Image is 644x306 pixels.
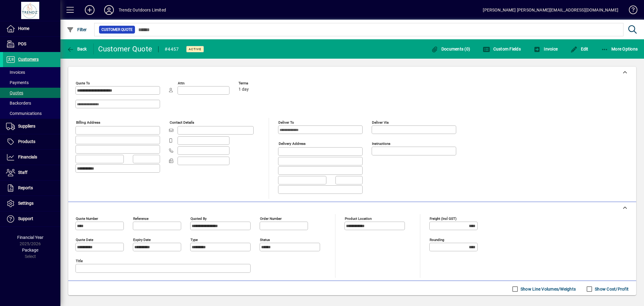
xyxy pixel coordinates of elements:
span: Documents (0) [431,47,470,51]
mat-label: Quote number [76,216,98,220]
mat-label: Type [191,237,198,242]
a: Products [3,134,60,149]
button: Back [65,44,88,54]
mat-label: Title [76,259,83,263]
mat-label: Freight (incl GST) [430,216,457,220]
mat-label: Attn [178,81,184,85]
button: Documents (0) [429,44,472,54]
div: [PERSON_NAME] [PERSON_NAME][EMAIL_ADDRESS][DOMAIN_NAME] [483,5,618,15]
a: Support [3,211,60,226]
mat-label: Quote date [76,237,93,242]
span: 1 day [239,87,249,92]
span: Financials [18,155,37,159]
span: Communications [6,111,42,116]
mat-label: Reference [133,216,149,220]
span: POS [18,41,26,46]
span: Filter [67,27,87,32]
span: Package [22,248,38,252]
button: Filter [65,24,88,35]
span: Financial Year [17,235,43,240]
label: Show Cost/Profit [594,286,629,292]
a: Financials [3,150,60,165]
span: Products [18,139,35,144]
a: Payments [3,77,60,88]
a: Quotes [3,88,60,98]
span: Backorders [6,101,31,106]
a: Home [3,21,60,36]
span: Terms [239,81,275,85]
span: Home [18,26,29,31]
span: Support [18,216,33,221]
span: Custom Fields [483,47,521,51]
a: Staff [3,165,60,180]
a: Knowledge Base [624,1,636,21]
button: Edit [569,44,590,54]
mat-label: Quoted by [191,216,207,220]
div: Customer Quote [98,44,152,54]
mat-label: Deliver To [278,120,294,125]
a: Reports [3,181,60,196]
mat-label: Deliver via [372,120,389,125]
label: Show Line Volumes/Weights [519,286,576,292]
a: POS [3,37,60,52]
span: Invoices [6,70,25,75]
a: Settings [3,196,60,211]
mat-label: Expiry date [133,237,151,242]
mat-label: Status [260,237,270,242]
span: Edit [570,47,588,51]
span: Reports [18,185,33,190]
div: Trendz Outdoors Limited [119,5,166,15]
span: Payments [6,80,29,85]
span: Quotes [6,90,23,95]
span: Back [67,47,87,51]
span: Staff [18,170,27,175]
a: Suppliers [3,119,60,134]
button: Invoice [532,44,559,54]
a: Communications [3,108,60,119]
button: Custom Fields [481,44,522,54]
mat-label: Quote To [76,81,90,85]
span: Invoice [533,47,558,51]
button: Add [80,5,99,15]
button: More Options [600,44,639,54]
mat-label: Instructions [372,142,390,146]
div: #4457 [165,44,179,54]
mat-label: Product location [345,216,372,220]
a: Invoices [3,67,60,77]
span: More Options [601,47,638,51]
mat-label: Rounding [430,237,444,242]
span: Suppliers [18,124,35,129]
mat-label: Order number [260,216,282,220]
app-page-header-button: Back [60,44,94,54]
span: Active [189,47,201,51]
button: Profile [99,5,119,15]
a: Backorders [3,98,60,108]
span: Customers [18,57,39,62]
span: Customer Quote [101,27,133,33]
span: Settings [18,201,34,206]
